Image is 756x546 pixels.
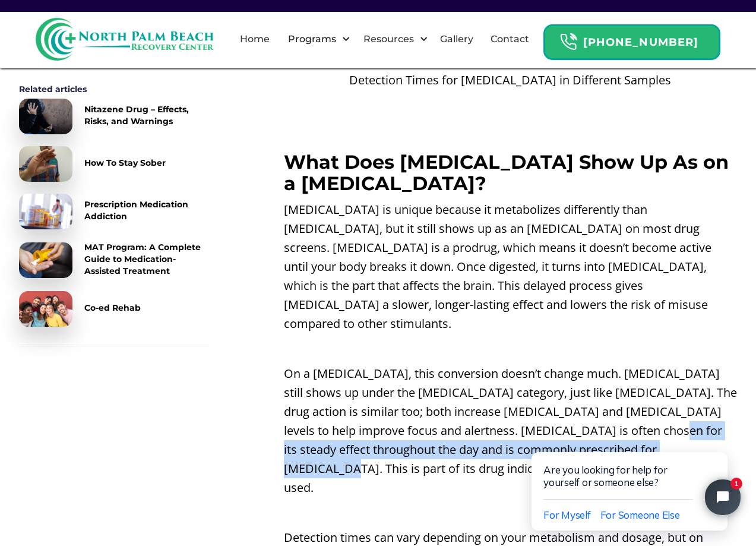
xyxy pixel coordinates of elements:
[84,103,209,127] div: Nitazene Drug – Effects, Risks, and Warnings
[19,194,209,229] a: Prescription Medication Addiction
[543,18,720,60] a: Header Calendar Icons[PHONE_NUMBER]
[583,36,698,49] strong: [PHONE_NUMBER]
[284,503,737,522] p: ‍
[19,99,209,134] a: Nitazene Drug – Effects, Risks, and Warnings
[353,20,431,58] div: Resources
[19,241,209,279] a: MAT Program: A Complete Guide to Medication-Assisted Treatment
[284,364,737,497] p: On a [MEDICAL_DATA], this conversion doesn’t change much. [MEDICAL_DATA] still shows up under the...
[278,20,353,58] div: Programs
[284,200,737,333] p: [MEDICAL_DATA] is unique because it metabolizes differently than [MEDICAL_DATA], but it still sho...
[84,157,166,169] div: How To Stay Sober
[507,414,756,546] iframe: Tidio Chat
[483,20,536,58] a: Contact
[284,96,737,115] p: ‍
[84,241,209,277] div: MAT Program: A Complete Guide to Medication-Assisted Treatment
[559,33,577,51] img: Header Calendar Icons
[84,198,209,222] div: Prescription Medication Addiction
[19,291,209,327] a: Co-ed Rehab
[360,32,417,46] div: Resources
[19,83,209,95] div: Related articles
[19,146,209,182] a: How To Stay Sober
[285,32,339,46] div: Programs
[233,20,277,58] a: Home
[284,339,737,358] p: ‍
[284,152,737,194] h2: What Does [MEDICAL_DATA] Show Up As on a [MEDICAL_DATA]?
[84,302,141,314] div: Co-ed Rehab
[284,71,737,90] figcaption: Detection Times for [MEDICAL_DATA] in Different Samples
[284,121,737,140] p: ‍
[433,20,480,58] a: Gallery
